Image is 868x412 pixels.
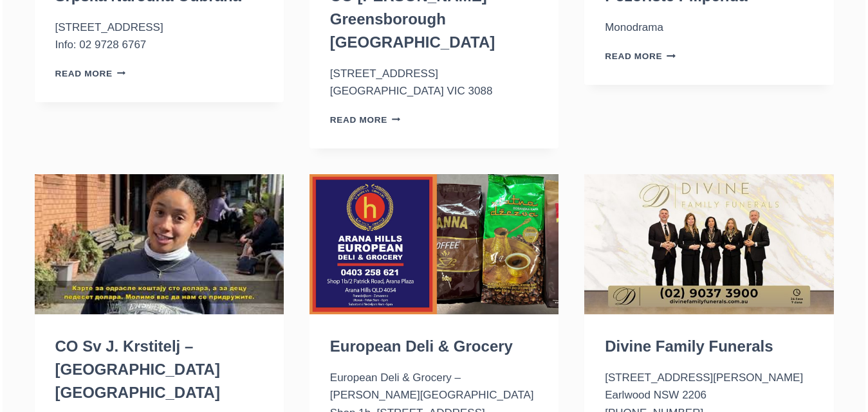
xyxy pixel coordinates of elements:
[330,337,513,355] a: European Deli & Grocery
[55,69,126,78] a: Read More
[330,115,401,125] a: Read More
[55,337,220,401] a: CO Sv J. Krstitelj – [GEOGRAPHIC_DATA] [GEOGRAPHIC_DATA]
[35,174,284,314] img: CO Sv J. Krstitelj – Wollongong NSW
[330,65,538,100] p: [STREET_ADDRESS] [GEOGRAPHIC_DATA] VIC 3088
[605,19,813,36] p: Monodrama
[605,337,773,355] a: Divine Family Funerals
[309,174,559,314] img: European Deli & Grocery
[605,51,676,61] a: Read More
[55,19,263,53] p: [STREET_ADDRESS] Info: 02 9728 6767
[584,174,833,314] img: Divine Family Funerals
